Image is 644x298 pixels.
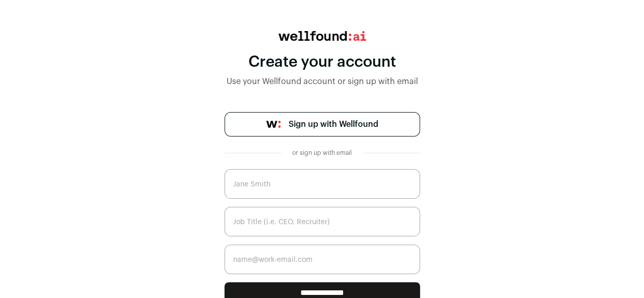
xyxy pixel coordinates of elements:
input: Jane Smith [225,169,420,199]
a: Sign up with Wellfound [225,112,420,137]
img: wellfound-symbol-flush-black-fb3c872781a75f747ccb3a119075da62bfe97bd399995f84a933054e44a575c4.png [266,121,281,128]
img: wellfound:ai [278,31,366,41]
input: name@work-email.com [225,245,420,274]
div: or sign up with email [290,149,355,157]
span: Sign up with Wellfound [289,118,378,130]
div: Create your account [225,53,420,71]
div: Use your Wellfound account or sign up with email [225,75,420,88]
input: Job Title (i.e. CEO, Recruiter) [225,207,420,236]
